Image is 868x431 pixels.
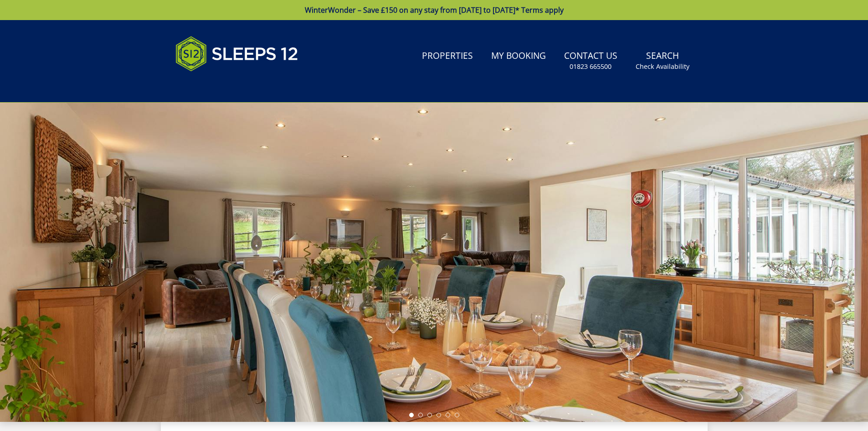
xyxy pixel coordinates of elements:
small: 01823 665500 [570,62,611,71]
small: Check Availability [636,62,689,71]
iframe: Customer reviews powered by Trustpilot [171,82,267,90]
a: My Booking [488,46,550,67]
a: SearchCheck Availability [632,46,693,76]
a: Contact Us01823 665500 [560,46,621,76]
img: Sleeps 12 [175,31,298,77]
a: Properties [418,46,477,67]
